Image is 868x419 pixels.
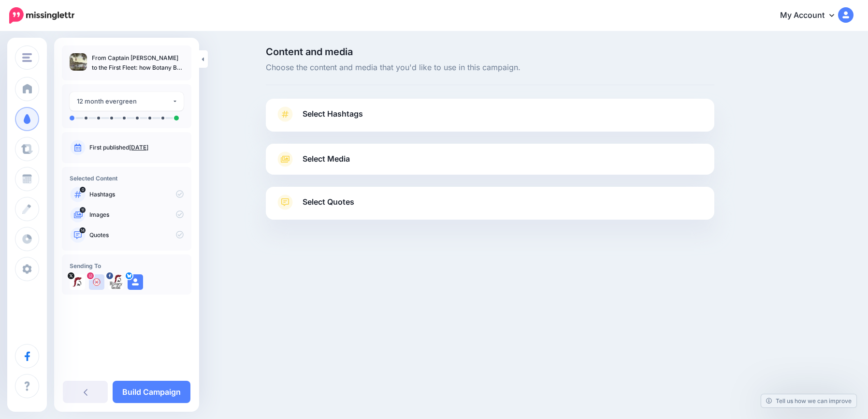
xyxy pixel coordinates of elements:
[80,227,86,233] span: 14
[70,92,184,111] button: 12 month evergreen
[77,96,172,107] div: 12 month evergreen
[89,190,184,199] p: Hashtags
[70,53,87,71] img: f3112464a16c9353a740babe39dc15ca_thumb.jpg
[89,274,104,290] img: user_default_image.png
[70,274,85,290] img: Hu3l9d_N-52559.jpg
[80,207,86,213] span: 11
[89,143,184,152] p: First published
[275,195,705,220] a: Select Quotes
[770,4,854,28] a: My Account
[303,195,354,209] span: Select Quotes
[129,144,148,151] a: [DATE]
[266,47,714,57] span: Content and media
[275,151,705,167] a: Select Media
[70,262,184,269] h4: Sending To
[92,53,184,73] p: From Captain [PERSON_NAME] to the First Fleet: how Botany Bay was chosen over [GEOGRAPHIC_DATA] a...
[108,274,124,290] img: 107731654_100216411778643_5832032346804107827_n-bsa91741.jpg
[275,106,705,132] a: Select Hashtags
[128,274,143,290] img: user_default_image.png
[70,175,184,182] h4: Selected Content
[89,210,184,219] p: Images
[303,152,350,165] span: Select Media
[80,187,86,193] span: 0
[89,231,184,239] p: Quotes
[303,107,363,120] span: Select Hashtags
[22,53,32,62] img: menu.png
[266,61,714,74] span: Choose the content and media that you'd like to use in this campaign.
[9,7,74,24] img: Missinglettr
[761,394,856,407] a: Tell us how we can improve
